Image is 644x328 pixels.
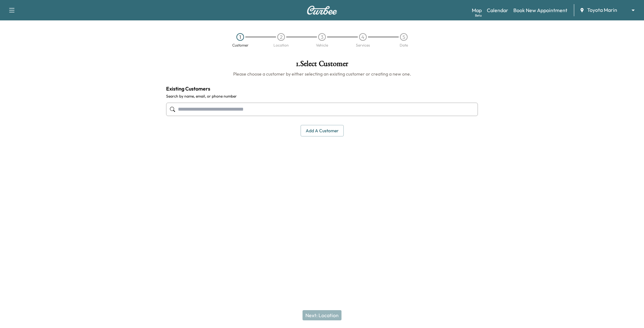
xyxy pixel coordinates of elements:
[400,43,408,47] div: Date
[513,6,567,14] a: Book New Appointment
[166,60,478,71] h1: 1 . Select Customer
[475,13,482,18] div: Beta
[166,85,478,92] h4: Existing Customers
[273,43,289,47] div: Location
[166,71,478,77] h6: Please choose a customer by either selecting an existing customer or creating a new one.
[587,6,617,14] span: Toyota Marin
[236,33,244,41] div: 1
[316,43,328,47] div: Vehicle
[359,33,367,41] div: 4
[307,6,337,15] img: Curbee Logo
[487,6,508,14] a: Calendar
[356,43,370,47] div: Services
[400,33,408,41] div: 5
[277,33,285,41] div: 2
[166,94,478,99] label: Search by name, email, or phone number
[232,43,249,47] div: Customer
[301,125,344,137] button: Add a customer
[472,6,482,14] a: MapBeta
[318,33,326,41] div: 3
